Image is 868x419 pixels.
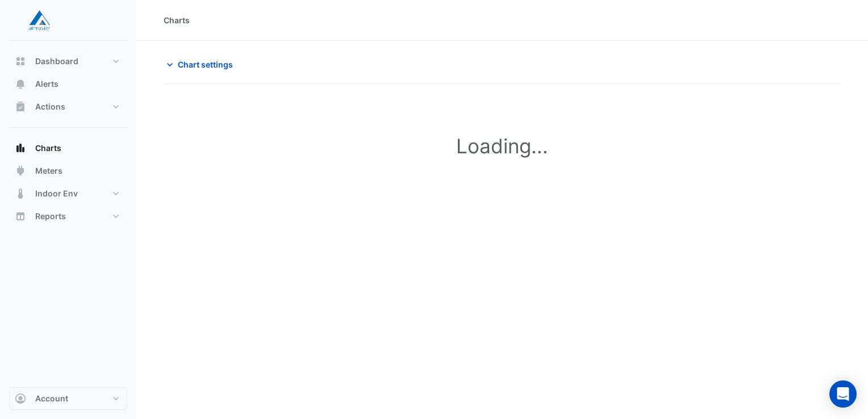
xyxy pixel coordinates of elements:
[15,188,26,199] app-icon: Indoor Env
[35,56,78,67] span: Dashboard
[9,95,127,118] button: Actions
[35,188,78,199] span: Indoor Env
[9,387,127,410] button: Account
[14,9,65,32] img: Company Logo
[15,211,26,222] app-icon: Reports
[9,50,127,73] button: Dashboard
[35,101,65,112] span: Actions
[35,393,68,404] span: Account
[15,165,26,177] app-icon: Meters
[35,143,61,154] span: Charts
[9,160,127,182] button: Meters
[15,78,26,90] app-icon: Alerts
[178,58,233,70] span: Chart settings
[35,211,66,222] span: Reports
[9,205,127,228] button: Reports
[35,165,62,177] span: Meters
[15,143,26,154] app-icon: Charts
[9,73,127,95] button: Alerts
[35,78,59,90] span: Alerts
[9,182,127,205] button: Indoor Env
[164,55,240,74] button: Chart settings
[15,101,26,112] app-icon: Actions
[164,14,190,26] div: Charts
[9,137,127,160] button: Charts
[15,56,26,67] app-icon: Dashboard
[829,380,857,408] div: Open Intercom Messenger
[189,134,816,158] h1: Loading...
